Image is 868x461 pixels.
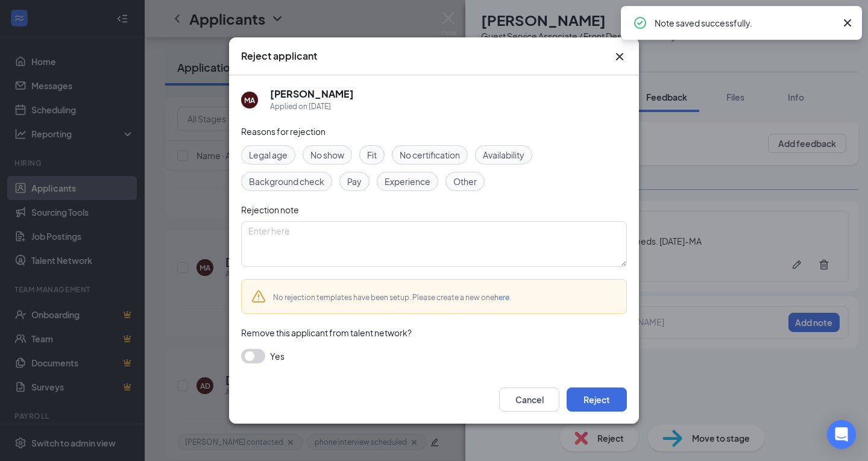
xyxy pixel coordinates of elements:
[612,49,627,64] svg: Cross
[400,148,460,162] span: No certification
[567,387,627,412] button: Reject
[494,293,509,302] a: here
[499,387,559,412] button: Cancel
[273,293,511,302] span: No rejection templates have been setup. Please create a new one .
[270,349,285,363] span: Yes
[347,175,362,188] span: Pay
[840,16,855,30] svg: Cross
[453,175,477,188] span: Other
[655,16,835,30] div: Note saved successfully.
[249,175,324,188] span: Background check
[310,148,344,162] span: No show
[241,204,299,215] span: Rejection note
[241,327,412,338] span: Remove this applicant from talent network?
[612,49,627,64] button: Close
[244,95,255,105] div: MA
[251,289,266,304] svg: Warning
[270,87,354,101] h5: [PERSON_NAME]
[385,175,430,188] span: Experience
[827,420,856,449] div: Open Intercom Messenger
[249,148,288,162] span: Legal age
[270,101,354,113] div: Applied on [DATE]
[367,148,377,162] span: Fit
[633,16,647,30] svg: CheckmarkCircle
[483,148,524,162] span: Availability
[241,126,325,137] span: Reasons for rejection
[241,49,317,63] h3: Reject applicant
